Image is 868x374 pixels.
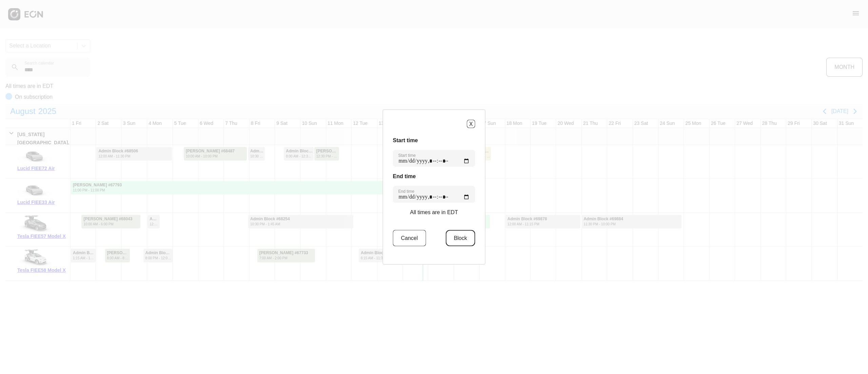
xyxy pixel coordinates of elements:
[398,189,414,194] label: End time
[410,208,458,217] p: All times are in EDT
[398,153,416,158] label: Start time
[393,230,426,246] button: Cancel
[467,120,475,128] button: X
[393,172,475,181] h3: End time
[446,230,475,246] button: Block
[393,136,475,145] h3: Start time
